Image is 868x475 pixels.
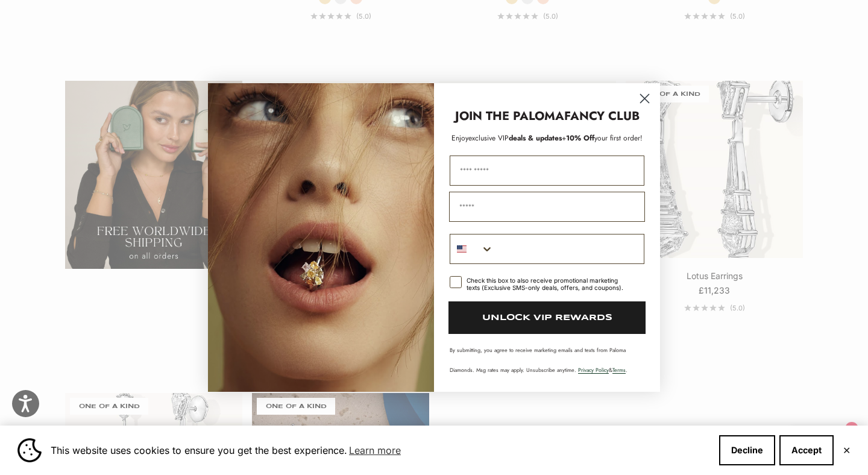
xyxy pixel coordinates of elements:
[779,435,834,465] button: Accept
[450,234,494,263] button: Search Countries
[457,244,467,254] img: United States
[51,441,709,459] span: This website uses cookies to ensure you get the best experience.
[467,277,630,291] div: Check this box to also receive promotional marketing texts (Exclusive SMS-only deals, offers, and...
[468,133,562,143] span: deals & updates
[450,156,644,186] input: First Name
[455,107,564,125] strong: JOIN THE PALOMA
[468,133,509,143] span: exclusive VIP
[448,301,646,334] button: UNLOCK VIP REWARDS
[450,346,644,374] p: By submitting, you agree to receive marketing emails and texts from Paloma Diamonds. Msg rates ma...
[634,88,655,109] button: Close dialog
[578,366,627,374] span: & .
[578,366,609,374] a: Privacy Policy
[208,83,434,392] img: Loading...
[347,441,403,459] a: Learn more
[451,133,468,143] span: Enjoy
[566,133,594,143] span: 10% Off
[449,192,645,222] input: Email
[564,107,640,125] strong: FANCY CLUB
[843,447,851,454] button: Close
[17,438,42,462] img: Cookie banner
[612,366,626,374] a: Terms
[719,435,775,465] button: Decline
[562,133,643,143] span: + your first order!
